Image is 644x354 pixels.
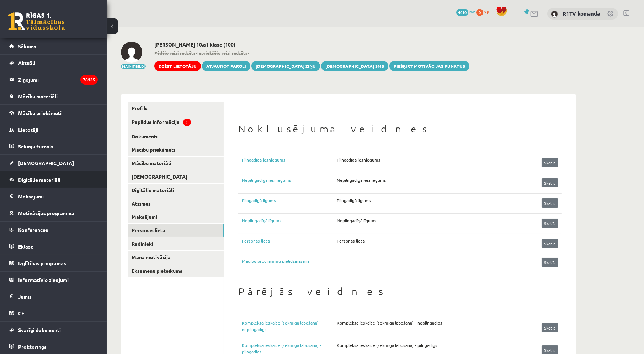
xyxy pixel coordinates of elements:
[18,188,98,205] legend: Maksājumi
[18,126,38,133] span: Lietotāji
[242,217,337,228] a: Nepilngadīgā līgums
[242,320,337,332] a: Kompleksā ieskaite (sekmīga labošana) - nepilngadīgs
[9,138,98,154] a: Sekmju žurnāls
[9,88,98,104] a: Mācību materiāli
[542,239,558,248] a: Skatīt
[18,260,66,266] span: Izglītības programas
[18,310,24,316] span: CE
[18,110,62,116] span: Mācību priekšmeti
[18,293,32,300] span: Jumis
[128,251,224,264] a: Mana motivācija
[18,343,47,350] span: Proktorings
[128,102,224,115] a: Profils
[542,158,558,167] a: Skatīt
[551,11,558,18] img: R1TV komanda
[9,222,98,238] a: Konferences
[337,238,365,244] p: Personas lieta
[128,115,224,130] a: Papildus informācija!
[128,184,224,197] a: Digitālie materiāli
[242,157,337,167] a: Pilngadīgā iesniegums
[389,61,469,71] a: Piešķirt motivācijas punktus
[9,171,98,188] a: Digitālie materiāli
[563,10,600,17] a: R1TV komanda
[242,258,309,267] a: Mācību programmu pielīdzināšana
[128,143,224,156] a: Mācību priekšmeti
[128,130,224,143] a: Dokumenti
[9,238,98,255] a: Eklase
[128,224,224,237] a: Personas lieta
[337,157,380,163] p: Pilngadīgā iesniegums
[128,197,224,210] a: Atzīmes
[321,61,388,71] a: [DEMOGRAPHIC_DATA] SMS
[9,38,98,54] a: Sākums
[9,55,98,71] a: Aktuāli
[183,119,191,126] span: !
[18,43,36,49] span: Sākums
[80,75,98,85] i: 78135
[9,322,98,338] a: Svarīgi dokumenti
[242,177,337,187] a: Nepilngadīgā iesniegums
[9,105,98,121] a: Mācību priekšmeti
[542,178,558,187] a: Skatīt
[456,9,468,16] span: 4010
[18,243,33,250] span: Eklase
[542,198,558,208] a: Skatīt
[121,42,142,63] img: Zenta Viktorija Amoliņa
[18,277,69,283] span: Informatīvie ziņojumi
[238,123,562,135] h1: Noklusējuma veidnes
[18,227,48,233] span: Konferences
[128,210,224,223] a: Maksājumi
[154,42,469,48] h2: [PERSON_NAME] 10.a1 klase (100)
[197,50,248,56] b: Iepriekšējo reizi redzēts
[337,197,371,203] p: Pilngadīgā līgums
[18,210,74,216] span: Motivācijas programma
[128,170,224,183] a: [DEMOGRAPHIC_DATA]
[542,258,558,267] a: Skatīt
[9,305,98,321] a: CE
[484,9,489,15] span: xp
[9,188,98,205] a: Maksājumi
[9,272,98,288] a: Informatīvie ziņojumi
[154,61,201,71] a: Dzēst lietotāju
[202,61,250,71] a: Atjaunot paroli
[242,238,337,248] a: Personas lieta
[121,64,146,69] button: Mainīt bildi
[337,342,437,348] p: Kompleksā ieskaite (sekmīga labošana) - pilngadīgs
[469,9,475,15] span: mP
[18,327,61,333] span: Svarīgi dokumenti
[18,60,35,66] span: Aktuāli
[337,217,377,224] p: Nepilngadīgā līgums
[154,50,469,56] span: - -
[9,288,98,305] a: Jumis
[18,176,60,183] span: Digitālie materiāli
[8,12,65,30] a: Rīgas 1. Tālmācības vidusskola
[337,177,386,183] p: Nepilngadīgā iesniegums
[542,219,558,228] a: Skatīt
[476,9,493,15] a: 0 xp
[128,264,224,277] a: Eksāmenu pieteikums
[242,197,337,208] a: Pilngadīgā līgums
[251,61,320,71] a: [DEMOGRAPHIC_DATA] ziņu
[476,9,483,16] span: 0
[456,9,475,15] a: 4010 mP
[18,93,58,99] span: Mācību materiāli
[9,255,98,271] a: Izglītības programas
[337,320,442,326] p: Kompleksā ieskaite (sekmīga labošana) - nepilngadīgs
[128,157,224,170] a: Mācību materiāli
[18,160,74,166] span: [DEMOGRAPHIC_DATA]
[9,205,98,221] a: Motivācijas programma
[154,50,196,56] b: Pēdējo reizi redzēts
[18,143,53,149] span: Sekmju žurnāls
[18,71,98,88] legend: Ziņojumi
[9,121,98,138] a: Lietotāji
[238,285,562,298] h1: Pārējās veidnes
[9,155,98,171] a: [DEMOGRAPHIC_DATA]
[9,71,98,88] a: Ziņojumi78135
[542,323,558,332] a: Skatīt
[128,237,224,250] a: Radinieki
